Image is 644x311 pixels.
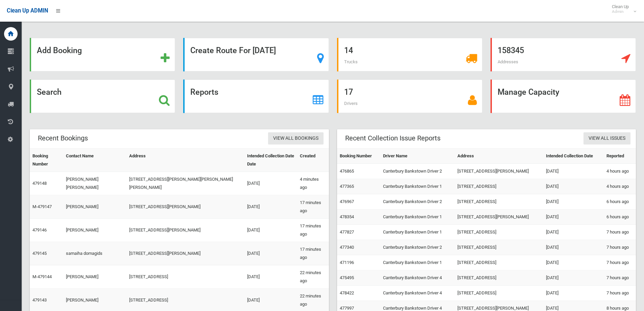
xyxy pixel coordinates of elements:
[543,286,604,301] td: [DATE]
[268,132,324,145] a: View All Bookings
[126,172,244,195] td: [STREET_ADDRESS][PERSON_NAME][PERSON_NAME][PERSON_NAME]
[63,149,126,172] th: Contact Name
[340,229,354,235] a: 477827
[380,149,455,164] th: Driver Name
[543,270,604,286] td: [DATE]
[380,270,455,286] td: Canterbury Bankstown Driver 4
[37,87,62,97] strong: Search
[609,4,636,14] span: Clean Up
[604,225,636,240] td: 7 hours ago
[297,195,329,219] td: 17 minutes ago
[612,9,629,14] small: Admin
[455,194,543,209] td: [STREET_ADDRESS]
[455,149,543,164] th: Address
[30,149,63,172] th: Booking Number
[604,286,636,301] td: 7 hours ago
[455,240,543,255] td: [STREET_ADDRESS]
[455,209,543,225] td: [STREET_ADDRESS][PERSON_NAME]
[498,46,524,55] strong: 158345
[543,179,604,194] td: [DATE]
[297,242,329,265] td: 17 minutes ago
[190,87,218,97] strong: Reports
[498,59,518,64] span: Addresses
[380,164,455,179] td: Canterbury Bankstown Driver 2
[340,245,354,250] a: 477340
[380,240,455,255] td: Canterbury Bankstown Driver 2
[7,7,48,14] span: Clean Up ADMIN
[491,80,636,113] a: Manage Capacity
[244,219,297,242] td: [DATE]
[340,306,354,311] a: 477997
[126,219,244,242] td: [STREET_ADDRESS][PERSON_NAME]
[604,194,636,209] td: 6 hours ago
[604,270,636,286] td: 7 hours ago
[297,265,329,289] td: 22 minutes ago
[455,179,543,194] td: [STREET_ADDRESS]
[455,225,543,240] td: [STREET_ADDRESS]
[340,260,354,265] a: 471196
[244,242,297,265] td: [DATE]
[604,240,636,255] td: 7 hours ago
[126,265,244,289] td: [STREET_ADDRESS]
[583,132,630,145] a: View All Issues
[190,46,276,55] strong: Create Route For [DATE]
[37,46,82,55] strong: Add Booking
[244,149,297,172] th: Intended Collection Date Date
[455,255,543,270] td: [STREET_ADDRESS]
[455,270,543,286] td: [STREET_ADDRESS]
[32,251,47,256] a: 479145
[380,209,455,225] td: Canterbury Bankstown Driver 1
[32,274,52,279] a: M-479144
[337,132,449,145] header: Recent Collection Issue Reports
[340,184,354,189] a: 477365
[244,265,297,289] td: [DATE]
[183,80,329,113] a: Reports
[543,240,604,255] td: [DATE]
[543,194,604,209] td: [DATE]
[337,80,482,113] a: 17 Drivers
[543,209,604,225] td: [DATE]
[30,132,96,145] header: Recent Bookings
[604,149,636,164] th: Reported
[244,172,297,195] td: [DATE]
[63,195,126,219] td: [PERSON_NAME]
[32,297,47,303] a: 479143
[297,172,329,195] td: 4 minutes ago
[32,227,47,232] a: 479146
[32,181,47,186] a: 479148
[380,286,455,301] td: Canterbury Bankstown Driver 4
[63,265,126,289] td: [PERSON_NAME]
[604,255,636,270] td: 7 hours ago
[380,179,455,194] td: Canterbury Bankstown Driver 1
[340,290,354,295] a: 478422
[63,219,126,242] td: [PERSON_NAME]
[340,214,354,219] a: 478354
[63,172,126,195] td: [PERSON_NAME] [PERSON_NAME]
[604,209,636,225] td: 6 hours ago
[340,275,354,280] a: 475495
[455,286,543,301] td: [STREET_ADDRESS]
[63,242,126,265] td: samaiha domagids
[344,87,353,97] strong: 17
[455,164,543,179] td: [STREET_ADDRESS][PERSON_NAME]
[543,149,604,164] th: Intended Collection Date
[32,204,52,209] a: M-479147
[344,101,358,106] span: Drivers
[491,38,636,71] a: 158345 Addresses
[126,149,244,172] th: Address
[30,80,175,113] a: Search
[604,164,636,179] td: 4 hours ago
[337,149,380,164] th: Booking Number
[297,149,329,172] th: Created
[543,164,604,179] td: [DATE]
[543,255,604,270] td: [DATE]
[340,199,354,204] a: 476967
[380,225,455,240] td: Canterbury Bankstown Driver 1
[337,38,482,71] a: 14 Trucks
[340,169,354,174] a: 476865
[297,219,329,242] td: 17 minutes ago
[344,46,353,55] strong: 14
[543,225,604,240] td: [DATE]
[126,195,244,219] td: [STREET_ADDRESS][PERSON_NAME]
[183,38,329,71] a: Create Route For [DATE]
